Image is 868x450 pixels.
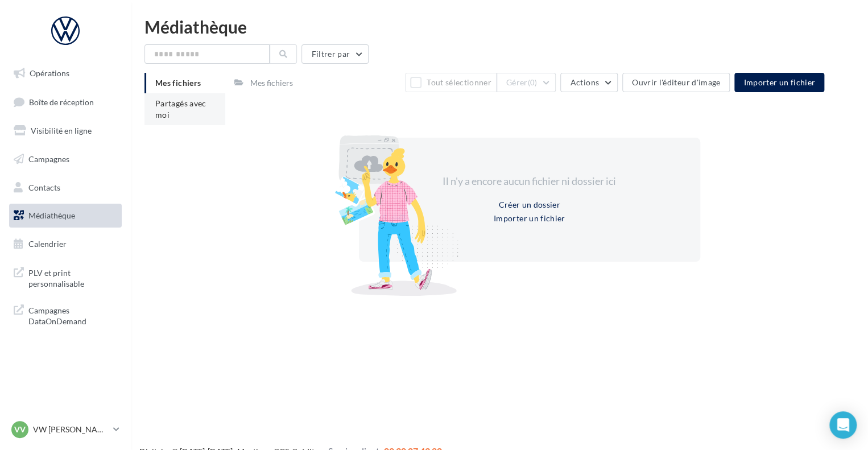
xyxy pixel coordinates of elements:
[528,78,538,87] span: (0)
[250,77,293,89] div: Mes fichiers
[33,424,109,435] p: VW [PERSON_NAME]
[28,210,75,220] span: Médiathèque
[155,98,206,119] span: Partagés avec moi
[497,73,556,92] button: Gérer(0)
[30,68,69,78] span: Opérations
[489,212,570,225] button: Importer un fichier
[405,73,496,92] button: Tout sélectionner
[622,73,730,92] button: Ouvrir l'éditeur d'image
[28,154,69,164] span: Campagnes
[31,126,92,135] span: Visibilité en ligne
[560,73,617,92] button: Actions
[734,73,824,92] button: Importer un fichier
[28,182,60,192] span: Contacts
[301,44,369,64] button: Filtrer par
[9,419,122,440] a: VV VW [PERSON_NAME]
[829,411,857,439] div: Open Intercom Messenger
[743,77,815,87] span: Importer un fichier
[14,424,26,435] span: VV
[7,147,124,171] a: Campagnes
[28,265,117,290] span: PLV et print personnalisable
[155,78,201,88] span: Mes fichiers
[7,261,124,294] a: PLV et print personnalisable
[28,239,67,249] span: Calendrier
[570,77,598,87] span: Actions
[7,176,124,200] a: Contacts
[7,61,124,85] a: Opérations
[29,97,94,106] span: Boîte de réception
[28,303,117,327] span: Campagnes DataOnDemand
[7,119,124,143] a: Visibilité en ligne
[7,232,124,256] a: Calendrier
[7,298,124,332] a: Campagnes DataOnDemand
[7,204,124,228] a: Médiathèque
[7,90,124,114] a: Boîte de réception
[144,18,854,35] div: Médiathèque
[443,175,616,187] span: Il n'y a encore aucun fichier ni dossier ici
[494,198,565,212] button: Créer un dossier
